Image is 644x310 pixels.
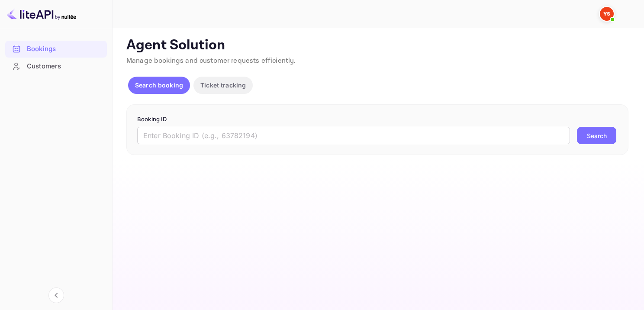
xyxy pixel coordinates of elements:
[48,287,64,303] button: Collapse navigation
[27,44,103,54] div: Bookings
[7,7,76,21] img: LiteAPI logo
[5,41,107,58] div: Bookings
[5,41,107,57] a: Bookings
[577,127,616,144] button: Search
[5,58,107,74] a: Customers
[135,81,183,90] p: Search booking
[137,115,618,124] p: Booking ID
[600,7,614,21] img: Yandex Support
[200,81,246,90] p: Ticket tracking
[137,127,570,144] input: Enter Booking ID (e.g., 63782194)
[5,58,107,75] div: Customers
[126,56,296,65] span: Manage bookings and customer requests efficiently.
[27,61,103,71] div: Customers
[126,37,628,54] p: Agent Solution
